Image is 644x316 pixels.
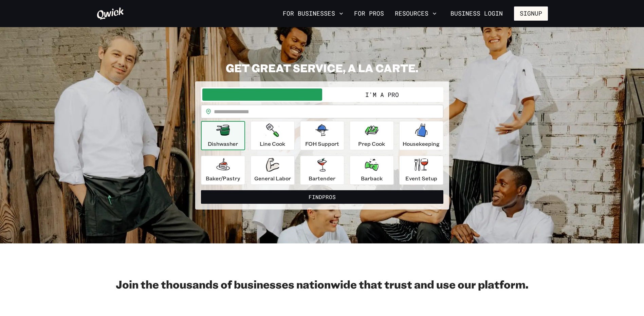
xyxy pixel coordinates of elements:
[305,140,339,148] p: FOH Support
[300,156,344,185] button: Bartender
[206,174,240,182] p: Baker/Pastry
[201,190,443,204] button: FindPros
[202,88,322,101] button: I'm a Business
[399,121,443,150] button: Housekeeping
[96,277,548,291] h2: Join the thousands of businesses nationwide that trust and use our platform.
[350,156,394,185] button: Barback
[361,174,383,182] p: Barback
[351,8,387,19] a: For Pros
[358,140,385,148] p: Prep Cook
[322,88,442,101] button: I'm a Pro
[445,6,509,21] a: Business Login
[251,121,295,150] button: Line Cook
[201,121,245,150] button: Dishwasher
[309,174,335,182] p: Bartender
[403,140,440,148] p: Housekeeping
[300,121,344,150] button: FOH Support
[514,6,548,21] button: Signup
[405,174,437,182] p: Event Setup
[254,174,291,182] p: General Labor
[260,140,285,148] p: Line Cook
[195,61,449,75] h2: GET GREAT SERVICE, A LA CARTE.
[280,8,346,19] button: For Businesses
[350,121,394,150] button: Prep Cook
[251,156,295,185] button: General Labor
[201,156,245,185] button: Baker/Pastry
[392,8,439,19] button: Resources
[208,140,238,148] p: Dishwasher
[399,156,443,185] button: Event Setup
